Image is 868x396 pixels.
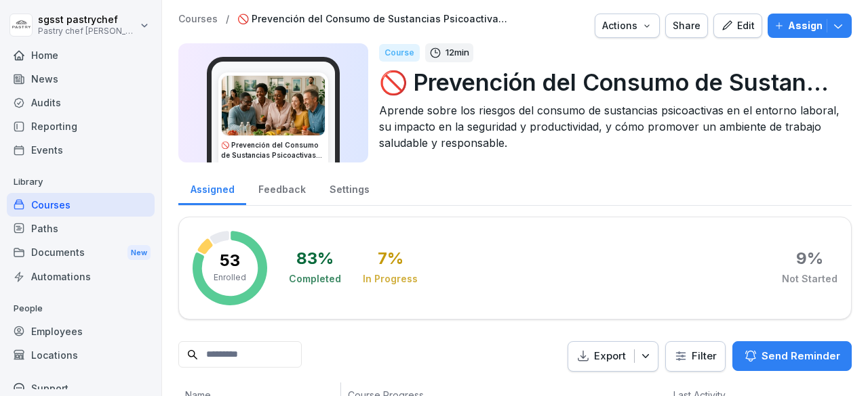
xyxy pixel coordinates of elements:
[363,272,418,286] div: In Progress
[7,43,155,67] a: Home
[178,171,246,205] a: Assigned
[178,14,218,25] a: Courses
[7,138,155,162] a: Events
[237,14,509,25] a: 🚫 Prevención del Consumo de Sustancias Psicoactivas en el Trabajo
[38,26,137,36] p: Pastry chef [PERSON_NAME] y Cocina gourmet
[721,18,755,33] div: Edit
[666,342,725,371] button: Filter
[289,272,341,286] div: Completed
[7,171,155,193] p: Library
[674,349,717,363] div: Filter
[127,245,151,261] div: New
[214,271,246,284] p: Enrolled
[378,250,403,267] div: 7 %
[246,171,317,205] a: Feedback
[7,343,155,367] a: Locations
[788,18,823,33] p: Assign
[713,14,762,38] button: Edit
[7,320,155,343] a: Employees
[221,140,325,160] h3: 🚫 Prevención del Consumo de Sustancias Psicoactivas en el Trabajo
[379,44,420,62] div: Course
[594,349,626,364] p: Export
[317,171,381,205] a: Settings
[796,250,823,267] div: 9 %
[7,114,155,138] a: Reporting
[38,14,137,26] p: sgsst pastrychef
[7,240,155,265] div: Documents
[379,65,841,100] p: 🚫 Prevención del Consumo de Sustancias Psicoactivas en el Trabajo
[220,252,240,269] p: 53
[732,341,852,371] button: Send Reminder
[768,14,852,38] button: Assign
[762,349,840,364] p: Send Reminder
[568,341,658,372] button: Export
[7,91,155,114] a: Audits
[7,265,155,288] a: Automations
[226,14,229,25] p: /
[7,240,155,265] a: DocumentsNew
[7,217,155,240] a: Paths
[222,76,325,135] img: pxcvb792018hloygqbdrm694.png
[296,250,334,267] div: 83 %
[602,18,652,33] div: Actions
[7,298,155,320] p: People
[7,193,155,217] a: Courses
[7,67,155,91] a: News
[665,14,708,38] button: Share
[379,102,841,151] p: Aprende sobre los riesgos del consumo de sustancias psicoactivas en el entorno laboral, su impact...
[446,46,469,60] p: 12 min
[782,272,837,286] div: Not Started
[595,14,660,38] button: Actions
[673,18,701,33] div: Share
